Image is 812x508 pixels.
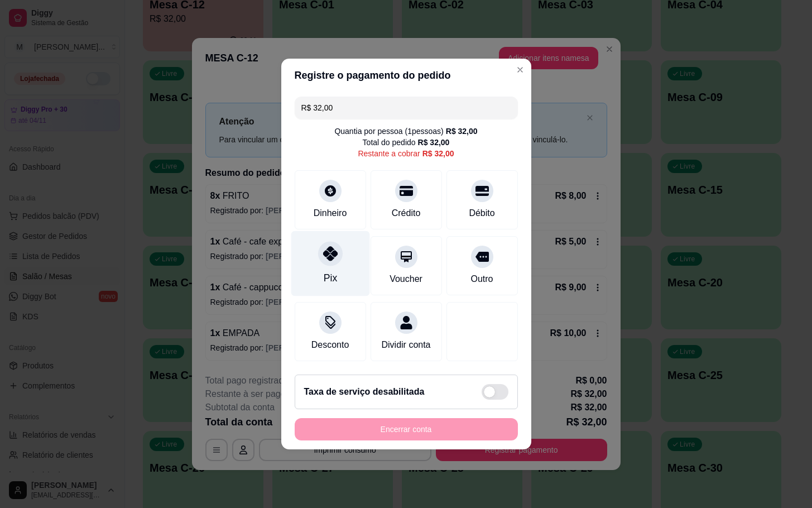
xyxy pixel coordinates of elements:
[363,137,450,148] div: Total do pedido
[446,126,478,137] div: R$ 32,00
[470,272,493,286] div: Outro
[469,207,494,220] div: Débito
[392,207,421,220] div: Crédito
[390,272,422,286] div: Voucher
[418,137,450,148] div: R$ 32,00
[381,338,430,352] div: Dividir conta
[422,148,454,159] div: R$ 32,00
[358,148,454,159] div: Restante a cobrar
[323,271,337,285] div: Pix
[311,338,349,352] div: Desconto
[281,59,531,92] header: Registre o pagamento do pedido
[304,385,425,399] h2: Taxa de serviço desabilitada
[511,61,529,79] button: Close
[334,126,477,137] div: Quantia por pessoa ( 1 pessoas)
[301,97,511,119] input: Ex.: hambúrguer de cordeiro
[314,207,347,220] div: Dinheiro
